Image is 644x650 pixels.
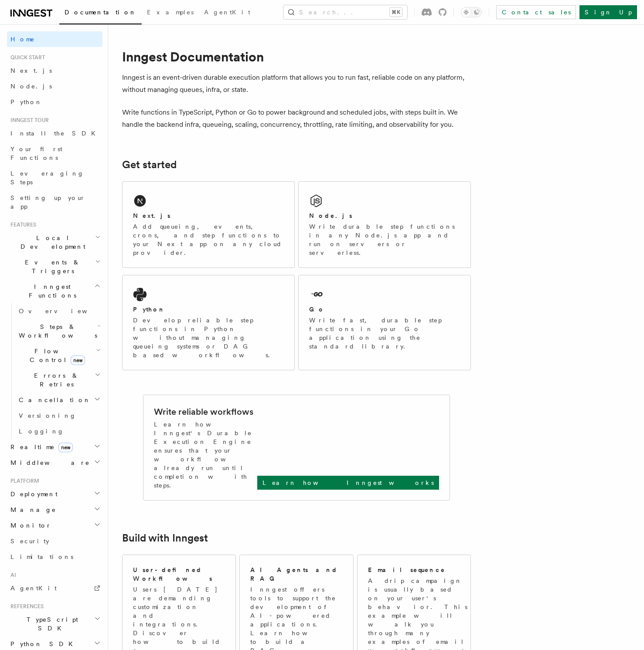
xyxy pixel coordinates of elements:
[7,549,102,565] a: Limitations
[10,67,52,74] span: Next.js
[7,54,45,61] span: Quick start
[10,146,62,161] span: Your first Functions
[7,63,102,78] a: Next.js
[7,603,44,610] span: References
[7,94,102,110] a: Python
[133,305,165,314] h2: Python
[10,553,73,560] span: Limitations
[7,443,73,451] span: Realtime
[7,117,49,124] span: Inngest tour
[461,7,482,17] button: Toggle dark mode
[496,5,576,19] a: Contact sales
[7,518,102,533] button: Monitor
[7,521,51,530] span: Monitor
[7,78,102,94] a: Node.js
[7,166,102,190] a: Leveraging Steps
[368,565,446,574] h2: Email sequence
[7,303,102,439] div: Inngest Functions
[579,5,637,19] a: Sign Up
[309,222,460,257] p: Write durable step functions in any Node.js app and run on servers or serverless.
[199,3,256,24] a: AgentKit
[10,538,49,545] span: Security
[10,194,85,210] span: Setting up your app
[15,368,102,392] button: Errors & Retries
[122,71,471,96] p: Inngest is an event-driven durable execution platform that allows you to run fast, reliable code ...
[7,533,102,549] a: Security
[122,181,295,268] a: Next.jsAdd queueing, events, crons, and step functions to your Next app on any cloud provider.
[7,505,56,514] span: Manage
[257,476,439,490] a: Learn how Inngest works
[7,455,102,471] button: Middleware
[10,170,84,186] span: Leveraging Steps
[7,125,102,141] a: Install the SDK
[10,83,52,90] span: Node.js
[58,443,73,452] span: new
[309,305,325,314] h2: Go
[10,130,101,137] span: Install the SDK
[7,31,102,47] a: Home
[133,222,284,257] p: Add queueing, events, crons, and step functions to your Next app on any cloud provider.
[154,406,253,418] h2: Write reliable workflows
[7,439,102,455] button: Realtimenew
[122,275,295,370] a: PythonDevelop reliable step functions in Python without managing queueing systems or DAG based wo...
[19,308,109,315] span: Overview
[154,420,257,490] p: Learn how Inngest's Durable Execution Engine ensures that your workflow already run until complet...
[7,258,95,275] span: Events & Triggers
[133,211,170,220] h2: Next.js
[7,612,102,636] button: TypeScript SDK
[15,347,96,364] span: Flow Control
[147,9,194,16] span: Examples
[309,316,460,351] p: Write fast, durable step functions in your Go application using the standard library.
[298,275,471,370] a: GoWrite fast, durable step functions in your Go application using the standard library.
[309,211,352,220] h2: Node.js
[7,490,58,498] span: Deployment
[204,9,250,16] span: AgentKit
[7,221,36,228] span: Features
[133,565,225,583] h2: User-defined Workflows
[142,3,199,24] a: Examples
[7,580,102,596] a: AgentKit
[122,49,471,64] h1: Inngest Documentation
[7,282,94,300] span: Inngest Functions
[15,322,97,340] span: Steps & Workflows
[122,532,208,544] a: Build with Inngest
[19,428,64,435] span: Logging
[7,572,16,579] span: AI
[283,5,407,19] button: Search...⌘K
[7,254,102,279] button: Events & Triggers
[15,371,95,389] span: Errors & Retries
[122,159,177,171] a: Get started
[15,343,102,368] button: Flow Controlnew
[262,478,434,487] p: Learn how Inngest works
[7,615,94,633] span: TypeScript SDK
[7,640,78,648] span: Python SDK
[7,477,39,484] span: Platform
[10,98,42,105] span: Python
[59,3,142,24] a: Documentation
[10,35,35,44] span: Home
[122,106,471,131] p: Write functions in TypeScript, Python or Go to power background and scheduled jobs, with steps bu...
[250,565,344,583] h2: AI Agents and RAG
[15,303,102,319] a: Overview
[19,412,76,419] span: Versioning
[7,458,90,467] span: Middleware
[15,408,102,423] a: Versioning
[390,8,402,17] kbd: ⌘K
[71,355,85,365] span: new
[15,396,91,404] span: Cancellation
[133,316,284,359] p: Develop reliable step functions in Python without managing queueing systems or DAG based workflows.
[10,585,57,592] span: AgentKit
[15,392,102,408] button: Cancellation
[65,9,136,16] span: Documentation
[15,423,102,439] a: Logging
[7,190,102,214] a: Setting up your app
[298,181,471,268] a: Node.jsWrite durable step functions in any Node.js app and run on servers or serverless.
[7,234,95,251] span: Local Development
[7,486,102,502] button: Deployment
[7,141,102,166] a: Your first Functions
[7,230,102,254] button: Local Development
[15,319,102,343] button: Steps & Workflows
[7,279,102,303] button: Inngest Functions
[7,502,102,518] button: Manage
